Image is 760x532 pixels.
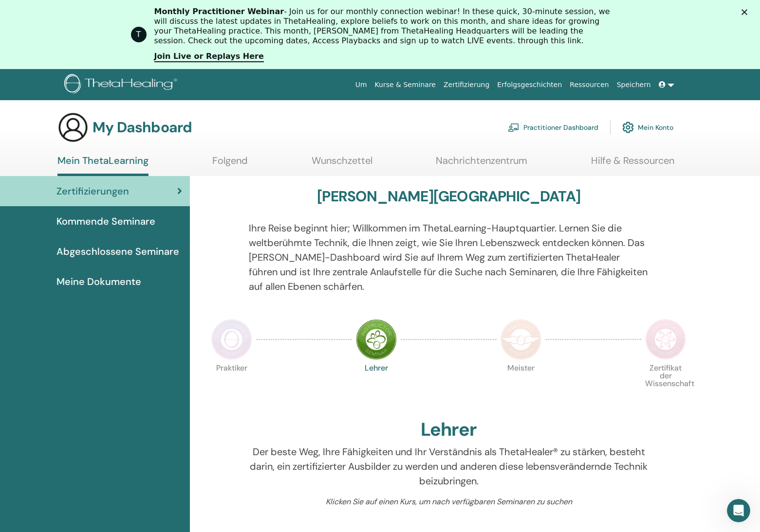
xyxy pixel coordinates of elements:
p: Praktiker [211,364,252,405]
a: Mein ThetaLearning [57,155,148,176]
h2: Lehrer [421,419,477,441]
a: Um [352,76,371,94]
p: Meister [500,364,541,405]
h3: My Dashboard [93,119,192,136]
img: logo.png [64,74,181,96]
img: Practitioner [211,319,252,360]
h3: [PERSON_NAME][GEOGRAPHIC_DATA] [317,188,580,205]
a: Practitioner Dashboard [508,117,598,138]
a: Speichern [613,76,655,94]
p: Zertifikat der Wissenschaft [645,364,686,405]
img: generic-user-icon.jpg [57,112,89,143]
img: Master [500,319,541,360]
a: Wunschzettel [312,155,372,174]
a: Hilfe & Ressourcen [591,155,674,174]
p: Klicken Sie auf einen Kurs, um nach verfügbaren Seminaren zu suchen [249,496,649,508]
span: Kommende Seminare [56,214,155,229]
div: Profile image for ThetaHealing [131,27,147,42]
a: Erfolgsgeschichten [493,76,566,94]
div: Close [741,9,751,15]
img: cog.svg [622,119,634,136]
span: Zertifizierungen [56,184,129,198]
p: Der beste Weg, Ihre Fähigkeiten und Ihr Verständnis als ThetaHealer® zu stärken, besteht darin, e... [249,444,649,488]
a: Kurse & Seminare [371,76,440,94]
p: Lehrer [356,364,397,405]
div: - Join us for our monthly connection webinar! In these quick, 30-minute session, we will discuss ... [154,7,614,46]
a: Ressourcen [566,76,612,94]
iframe: Intercom live chat [727,499,750,522]
a: Join Live or Replays Here [154,52,264,62]
p: Ihre Reise beginnt hier; Willkommen im ThetaLearning-Hauptquartier. Lernen Sie die weltberühmte T... [249,221,649,294]
a: Mein Konto [622,117,673,138]
img: chalkboard-teacher.svg [508,123,519,132]
span: Abgeschlossene Seminare [56,244,179,259]
img: Instructor [356,319,397,360]
a: Zertifizierung [440,76,493,94]
a: Folgend [212,155,248,174]
img: Certificate of Science [645,319,686,360]
b: Monthly Practitioner Webinar [154,7,284,16]
span: Meine Dokumente [56,274,141,289]
a: Nachrichtenzentrum [436,155,527,174]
